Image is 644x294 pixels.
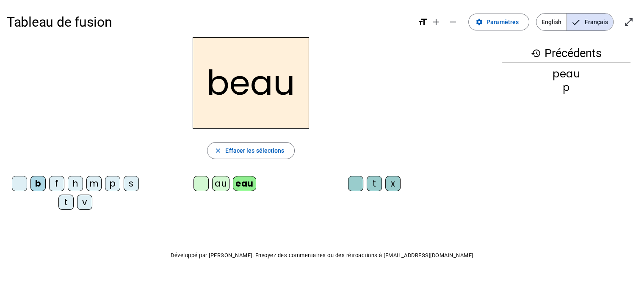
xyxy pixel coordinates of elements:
[620,14,637,30] button: Entrer en plein écran
[536,14,567,30] span: English
[193,37,309,129] h2: beau
[448,17,458,27] mat-icon: remove
[77,195,92,210] div: v
[367,176,382,191] div: t
[445,14,462,30] button: Diminuer la taille de la police
[536,13,614,31] mat-button-toggle-group: Language selection
[385,176,401,191] div: x
[233,176,256,191] div: eau
[212,176,229,191] div: au
[86,176,102,191] div: m
[207,142,295,159] button: Effacer les sélections
[124,176,139,191] div: s
[428,14,445,30] button: Augmenter la taille de la police
[7,250,637,261] p: Développé par [PERSON_NAME]. Envoyez des commentaires ou des rétroactions à [EMAIL_ADDRESS][DOMAI...
[531,48,541,58] mat-icon: history
[502,44,630,63] h3: Précédents
[502,82,630,93] div: p
[475,18,483,26] mat-icon: settings
[567,14,613,30] span: Français
[225,146,284,156] span: Effacer les sélections
[502,69,630,79] div: peau
[431,17,441,27] mat-icon: add
[105,176,120,191] div: p
[624,17,634,27] mat-icon: open_in_full
[214,147,222,154] mat-icon: close
[7,8,411,36] h1: Tableau de fusion
[417,17,428,27] mat-icon: format_size
[486,17,519,27] span: Paramètres
[58,195,74,210] div: t
[468,14,529,30] button: Paramètres
[49,176,64,191] div: f
[30,176,46,191] div: b
[68,176,83,191] div: h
